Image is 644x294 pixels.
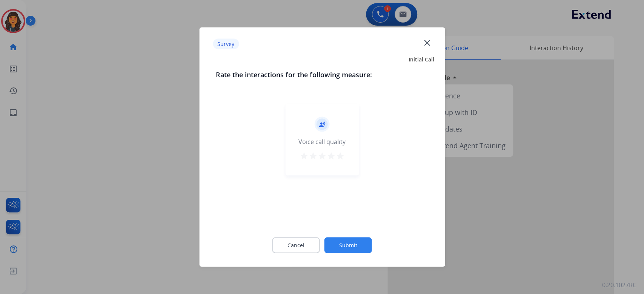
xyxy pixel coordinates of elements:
p: 0.20.1027RC [602,280,636,289]
mat-icon: close [422,38,432,47]
mat-icon: star [318,152,327,161]
h3: Rate the interactions for the following measure: [216,69,428,80]
mat-icon: star [336,152,345,161]
button: Cancel [272,237,320,253]
mat-icon: star [327,152,336,161]
div: Voice call quality [298,137,346,146]
p: Survey [213,38,239,49]
mat-icon: star [300,152,309,161]
mat-icon: star [309,152,318,161]
mat-icon: record_voice_over [319,121,326,128]
span: Initial Call [409,56,434,63]
button: Submit [324,237,372,253]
